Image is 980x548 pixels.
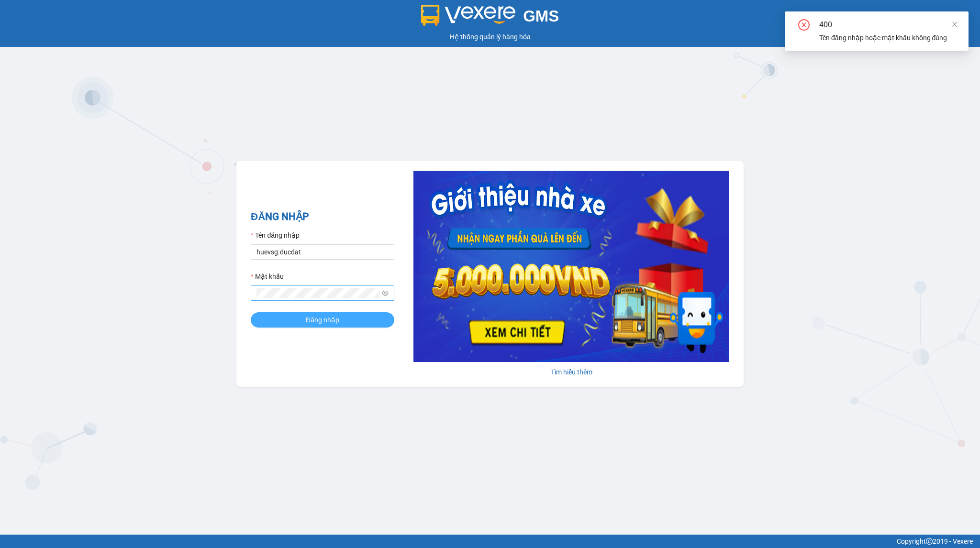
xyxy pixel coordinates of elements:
[951,21,958,28] span: close
[382,290,389,296] span: eye
[251,271,284,282] label: Mật khẩu
[7,536,973,547] div: Copyright 2019 - Vexere
[413,171,729,362] img: banner-0
[926,538,933,545] span: copyright
[819,19,957,31] div: 400
[251,244,394,260] input: Tên đăng nhập
[251,230,300,241] label: Tên đăng nhập
[251,209,394,225] h2: ĐĂNG NHẬP
[413,367,729,377] div: Tìm hiểu thêm
[251,312,394,328] button: Đăng nhập
[798,19,810,33] span: close-circle
[256,288,380,298] input: Mật khẩu
[306,315,339,325] span: Đăng nhập
[421,14,559,22] a: GMS
[819,33,957,43] div: Tên đăng nhập hoặc mật khẩu không đúng
[523,7,559,25] span: GMS
[421,5,516,26] img: logo 2
[2,32,978,42] div: Hệ thống quản lý hàng hóa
